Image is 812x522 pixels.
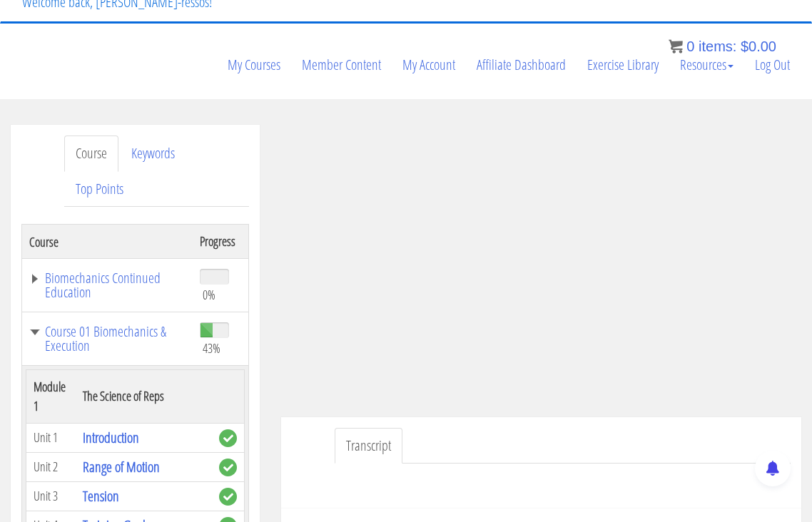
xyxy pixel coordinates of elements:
[83,428,139,447] a: Introduction
[26,369,76,423] th: Module 1
[64,135,118,172] a: Course
[744,31,801,99] a: Log Out
[741,39,776,54] bdi: 0.00
[219,488,237,506] span: complete
[83,457,160,476] a: Range of Motion
[466,31,577,99] a: Affiliate Dashboard
[669,31,744,99] a: Resources
[83,486,119,506] a: Tension
[335,428,402,464] a: Transcript
[76,369,212,423] th: The Science of Reps
[577,31,669,99] a: Exercise Library
[217,31,291,99] a: My Courses
[203,287,215,302] span: 0%
[699,39,736,54] span: items:
[291,31,392,99] a: Member Content
[64,171,135,208] a: Top Points
[392,31,466,99] a: My Account
[669,39,776,54] a: 0 items: $0.00
[29,324,186,353] a: Course 01 Biomechanics & Execution
[219,459,237,476] span: complete
[120,135,186,172] a: Keywords
[741,39,748,54] span: $
[26,452,76,481] td: Unit 2
[26,481,76,511] td: Unit 3
[669,39,683,53] img: icon11.png
[26,423,76,452] td: Unit 1
[686,39,694,54] span: 0
[22,225,193,259] th: Course
[29,271,186,300] a: Biomechanics Continued Education
[219,429,237,447] span: complete
[193,225,249,259] th: Progress
[203,340,220,356] span: 43%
